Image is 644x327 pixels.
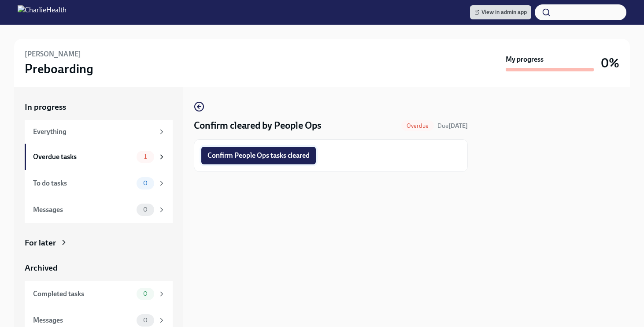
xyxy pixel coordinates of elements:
[33,289,133,299] div: Completed tasks
[437,122,468,130] span: Due
[448,122,468,130] strong: [DATE]
[25,262,173,274] a: Archived
[506,55,544,64] strong: My progress
[138,317,153,323] span: 0
[138,180,153,186] span: 0
[194,119,322,132] h4: Confirm cleared by People Ops
[201,147,316,164] button: Confirm People Ops tasks cleared
[401,123,434,129] span: Overdue
[601,55,619,71] h3: 0%
[470,5,531,19] a: View in admin app
[25,120,173,144] a: Everything
[25,170,173,197] a: To do tasks0
[33,127,154,137] div: Everything
[474,8,527,17] span: View in admin app
[25,144,173,170] a: Overdue tasks1
[25,61,93,77] h3: Preboarding
[18,5,67,19] img: CharlieHealth
[25,237,173,249] a: For later
[138,290,153,297] span: 0
[25,101,173,113] a: In progress
[25,237,56,249] div: For later
[33,152,133,162] div: Overdue tasks
[139,153,152,160] span: 1
[33,316,133,325] div: Messages
[138,206,153,213] span: 0
[207,151,310,160] span: Confirm People Ops tasks cleared
[33,205,133,215] div: Messages
[33,178,133,188] div: To do tasks
[437,122,468,130] span: October 12th, 2025 09:00
[25,49,81,59] h6: [PERSON_NAME]
[25,197,173,223] a: Messages0
[25,281,173,307] a: Completed tasks0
